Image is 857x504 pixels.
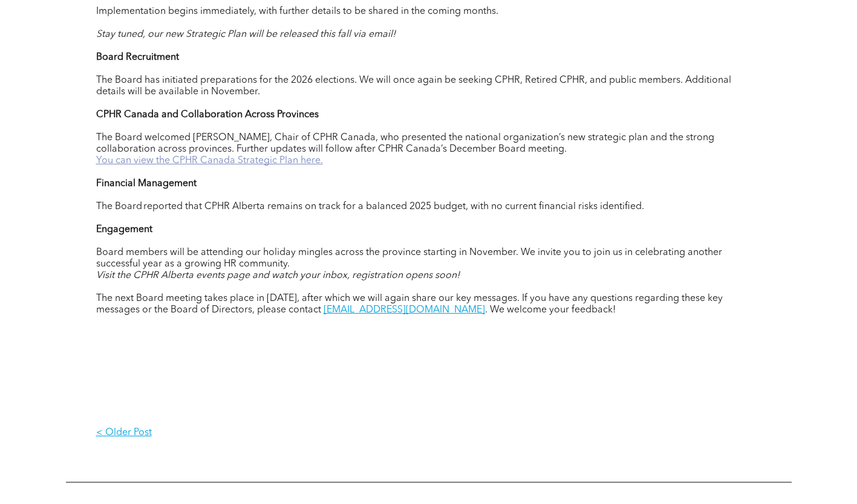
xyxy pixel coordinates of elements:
span: The next Board meeting takes place in [DATE], after which we will again share our key messages. I... [96,294,723,315]
a: [EMAIL_ADDRESS][DOMAIN_NAME] [324,305,485,315]
strong: Engagement [96,225,152,234]
strong: Financial Management [96,179,197,189]
a: You can view the CPHR Canada Strategic Plan here. [96,156,323,166]
span: Board members will be attending our holiday mingles across the province starting in November. We ... [96,248,722,269]
span: The Board welcomed [PERSON_NAME], Chair of CPHR Canada, who presented the national organization’s... [96,133,714,154]
strong: CPHR Canada and Collaboration Across Provinces [96,110,319,120]
span: The Board has initiated preparations for the 2026 elections. We will once again be seeking CPHR, ... [96,76,731,97]
a: < Older Post [96,418,429,448]
span: Implementation begins immediately, with further details to be shared in the coming months. [96,7,498,16]
span: The Board reported that CPHR Alberta remains on track for a balanced 2025 budget, with no current... [96,202,644,212]
span: Visit the CPHR Alberta events page and watch your inbox, registration opens soon! [96,271,460,280]
span: . We welcome your feedback! [485,305,616,315]
strong: Board Recruitment [96,53,179,62]
p: < Older Post [96,427,429,439]
span: Stay tuned, our new Strategic Plan will be released this fall via email! [96,30,396,39]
